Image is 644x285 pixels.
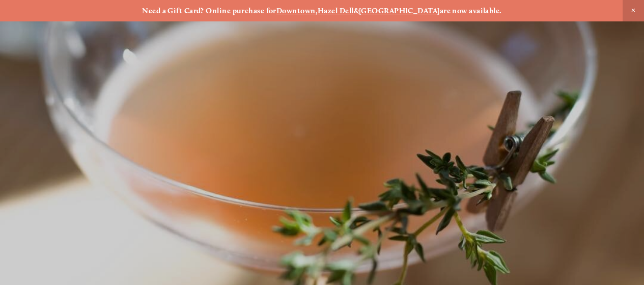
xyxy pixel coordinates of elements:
[276,6,316,15] a: Downtown
[316,6,318,15] strong: ,
[359,6,440,15] a: [GEOGRAPHIC_DATA]
[440,6,502,15] strong: are now available.
[142,6,276,15] strong: Need a Gift Card? Online purchase for
[318,6,354,15] a: Hazel Dell
[354,6,359,15] strong: &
